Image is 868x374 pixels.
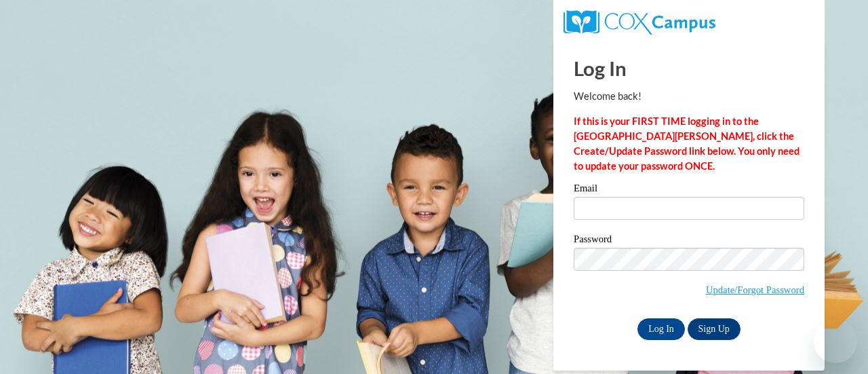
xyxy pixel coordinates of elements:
input: Log In [637,318,685,340]
strong: If this is your FIRST TIME logging in to the [GEOGRAPHIC_DATA][PERSON_NAME], click the Create/Upd... [574,115,800,172]
img: COX Campus [564,10,715,35]
iframe: Button to launch messaging window [814,320,857,363]
label: Password [574,234,804,248]
label: Email [574,183,804,197]
a: Update/Forgot Password [706,284,804,295]
p: Welcome back! [574,89,804,104]
h1: Log In [574,54,804,82]
a: Sign Up [688,318,741,340]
